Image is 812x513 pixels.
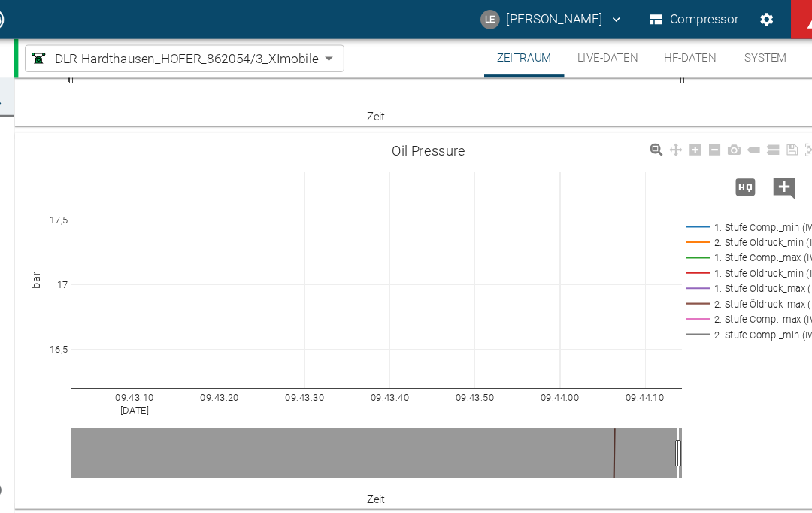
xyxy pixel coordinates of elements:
button: HF-Daten [634,36,707,72]
button: lucas.eissen@neuman-esser.com [473,5,611,32]
button: Compressor [629,5,719,32]
button: Einstellungen [728,5,755,32]
div: LE [475,9,493,27]
span: 87 [792,5,807,20]
button: Zeitraum [479,36,553,72]
img: Xplore Logo [12,447,30,465]
img: logo [11,8,34,28]
button: Menü umschalten [780,41,806,67]
a: DLR-Hardthausen_HOFER_862054/3_XImobile [56,45,325,63]
span: Hohe Auflösung [704,165,740,180]
text: 1. Stufe Öldruck_max (IW) [692,263,796,274]
button: Live-Daten [553,36,634,72]
button: Kommentar hinzufügen [740,154,776,193]
button: System [707,36,774,72]
text: 2. Stufe Öldruck_max (IW) [692,278,796,288]
span: DLR-Hardthausen_HOFER_862054/3_XImobile [80,46,325,63]
button: Daten filtern [776,154,812,193]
